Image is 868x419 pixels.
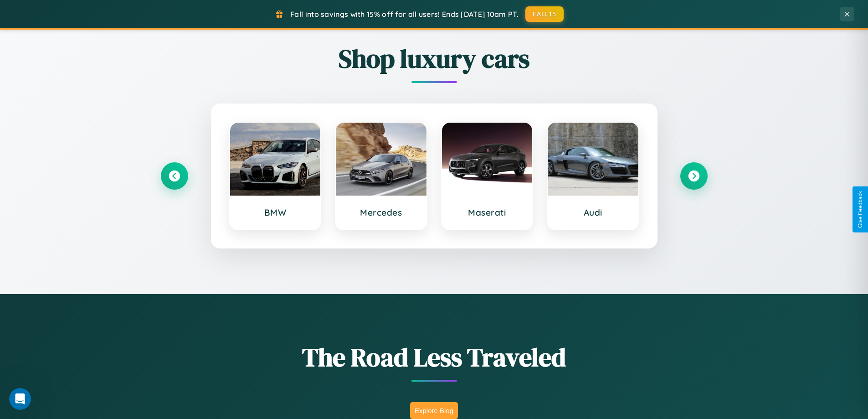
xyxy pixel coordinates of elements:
iframe: Intercom live chat [9,388,31,410]
h3: Audi [557,207,629,218]
h3: Maserati [451,207,524,218]
h3: BMW [239,207,312,218]
h3: Mercedes [345,207,417,218]
button: FALL15 [525,6,564,22]
div: Give Feedback [857,191,863,228]
button: Explore Blog [410,402,458,419]
h1: The Road Less Traveled [161,340,708,375]
span: Fall into savings with 15% off for all users! Ends [DATE] 10am PT. [290,10,519,19]
h2: Shop luxury cars [161,41,708,76]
